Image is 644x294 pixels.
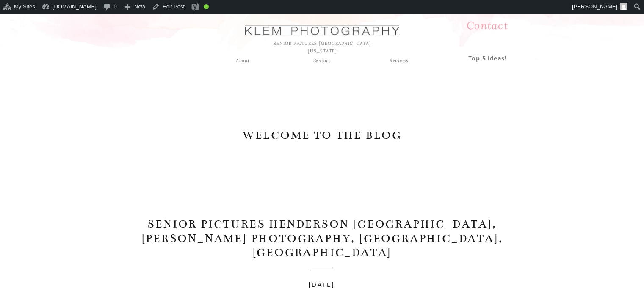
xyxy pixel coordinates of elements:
[132,217,513,260] h1: Senior Pictures Henderson [GEOGRAPHIC_DATA], [PERSON_NAME] Photography, [GEOGRAPHIC_DATA], [GEOGR...
[572,3,617,10] span: [PERSON_NAME]
[455,16,520,36] a: Contact
[204,4,209,9] div: Good
[267,40,378,48] h1: SENIOR PICTURES [GEOGRAPHIC_DATA] [US_STATE]
[379,57,420,64] a: Reviews
[242,128,403,145] a: WELCOME TO THE BLOG
[232,57,254,64] a: About
[307,57,337,64] a: Seniors
[259,279,385,293] h3: [DATE]
[459,53,516,61] a: Top 5 ideas!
